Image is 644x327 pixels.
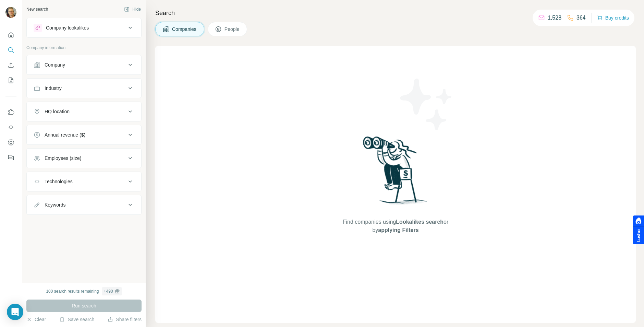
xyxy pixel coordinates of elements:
button: Dashboard [5,136,16,149]
button: Enrich CSV [5,59,16,71]
p: Company information [26,45,142,51]
span: Lookalikes search [396,219,443,225]
div: 100 search results remaining [46,287,122,295]
div: Company lookalikes [46,24,89,31]
button: Industry [27,80,141,96]
h4: Search [155,8,636,18]
button: Use Surfe API [5,121,16,133]
button: My lists [5,74,16,86]
button: Save search [59,316,94,323]
div: + 490 [104,288,113,294]
span: Find companies using or by [341,218,450,234]
button: Company [27,57,141,73]
button: Keywords [27,197,141,213]
button: Employees (size) [27,150,141,166]
div: Employees (size) [45,155,81,162]
button: Buy credits [597,13,629,23]
button: Technologies [27,173,141,190]
span: applying Filters [378,227,418,233]
div: HQ location [45,108,70,115]
div: Open Intercom Messenger [7,304,23,320]
button: Quick start [5,29,16,41]
button: Company lookalikes [27,20,141,36]
span: Companies [172,26,197,33]
img: Surfe Illustration - Woman searching with binoculars [360,135,431,211]
div: Industry [45,85,62,92]
button: HQ location [27,103,141,120]
button: Use Surfe on LinkedIn [5,106,16,118]
div: Keywords [45,201,65,208]
p: 1,528 [548,14,561,22]
div: Company [45,61,65,68]
img: Avatar [5,7,16,18]
button: Clear [26,316,46,323]
div: Annual revenue ($) [45,131,85,138]
button: Hide [119,4,146,14]
div: New search [26,6,48,12]
div: Technologies [45,178,73,185]
button: Share filters [108,316,142,323]
img: Surfe Illustration - Stars [396,73,457,135]
p: 364 [576,14,586,22]
span: People [224,26,240,33]
button: Annual revenue ($) [27,127,141,143]
button: Search [5,44,16,56]
button: Feedback [5,151,16,164]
